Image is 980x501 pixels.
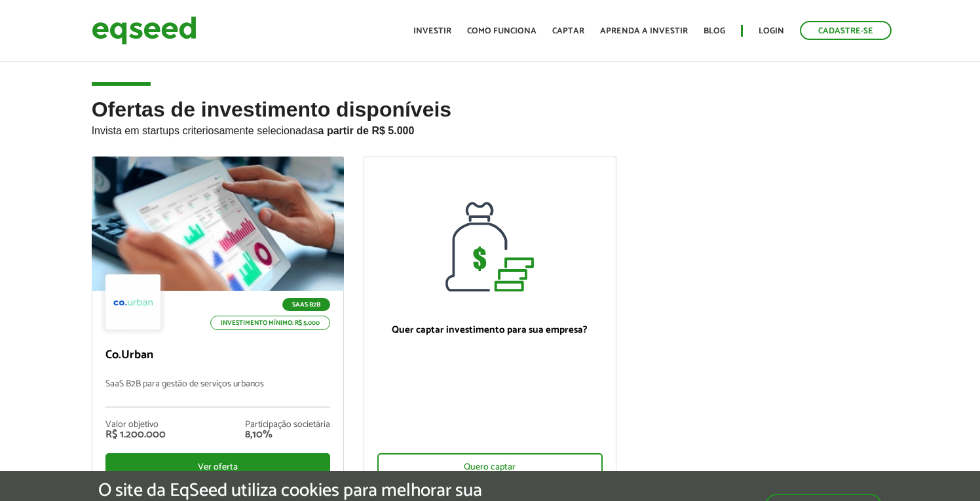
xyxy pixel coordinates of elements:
[105,430,166,440] div: R$ 1.200.000
[92,98,889,157] h2: Ofertas de investimento disponíveis
[105,420,166,430] div: Valor objetivo
[467,27,537,35] a: Como funciona
[105,453,331,481] div: Ver oferta
[800,21,892,40] a: Cadastre-se
[704,27,725,35] a: Blog
[552,27,584,35] a: Captar
[92,13,197,48] img: EqSeed
[92,121,889,137] p: Invista em startups criteriosamente selecionadas
[282,298,330,311] p: SaaS B2B
[245,430,330,440] div: 8,10%
[600,27,688,35] a: Aprenda a investir
[364,157,616,491] a: Quer captar investimento para sua empresa? Quero captar
[105,348,331,363] p: Co.Urban
[245,420,330,430] div: Participação societária
[377,453,603,481] div: Quero captar
[92,157,345,491] a: SaaS B2B Investimento mínimo: R$ 5.000 Co.Urban SaaS B2B para gestão de serviços urbanos Valor ob...
[759,27,784,35] a: Login
[318,125,415,136] strong: a partir de R$ 5.000
[210,316,330,330] p: Investimento mínimo: R$ 5.000
[105,379,331,407] p: SaaS B2B para gestão de serviços urbanos
[413,27,451,35] a: Investir
[377,324,603,336] p: Quer captar investimento para sua empresa?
